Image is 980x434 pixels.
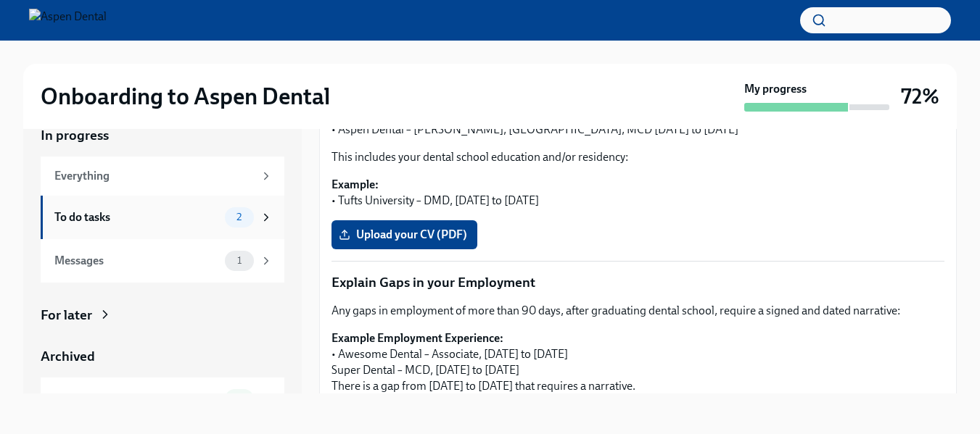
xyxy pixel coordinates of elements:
span: 2 [228,212,250,222]
strong: My progress [744,81,807,97]
p: Any gaps in employment of more than 90 days, after graduating dental school, require a signed and... [332,303,944,319]
a: In progress [41,126,284,145]
p: • Awesome Dental – Associate, [DATE] to [DATE] Super Dental – MCD, [DATE] to [DATE] There is a ga... [332,330,944,426]
a: Everything [41,157,284,196]
a: Messages1 [41,239,284,283]
a: Completed tasks [41,377,284,421]
p: Explain Gaps in your Employment [332,273,944,292]
div: Everything [54,168,254,184]
img: Aspen Dental [29,9,107,32]
p: • Tufts University – DMD, [DATE] to [DATE] [332,177,944,209]
h3: 72% [901,83,939,109]
div: To do tasks [54,209,219,225]
span: Upload your CV (PDF) [342,228,467,242]
div: Completed tasks [54,391,219,407]
a: Archived [41,347,284,366]
h2: Onboarding to Aspen Dental [41,82,330,111]
span: 1 [228,255,250,266]
a: To do tasks2 [41,196,284,239]
div: For later [41,306,92,325]
strong: Example: [332,178,379,191]
div: Messages [54,253,219,269]
p: This includes your dental school education and/or residency: [332,149,944,165]
a: For later [41,306,284,325]
strong: Example Employment Experience: [332,331,503,345]
label: Upload your CV (PDF) [332,220,477,249]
